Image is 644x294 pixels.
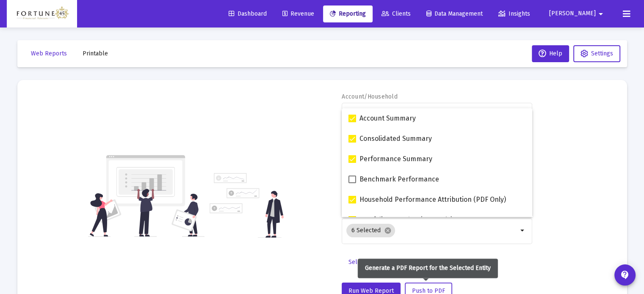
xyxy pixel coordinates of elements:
[359,113,416,124] span: Account Summary
[532,45,569,62] button: Help
[31,50,67,57] span: Web Reports
[210,173,284,238] img: reporting-alt
[539,5,616,22] button: [PERSON_NAME]
[381,10,411,17] span: Clients
[518,225,528,236] mat-icon: arrow_drop_down
[384,227,392,234] mat-icon: cancel
[359,134,432,144] span: Consolidated Summary
[498,10,530,17] span: Insights
[229,10,267,17] span: Dashboard
[222,5,274,22] a: Dashboard
[13,5,71,22] img: Dashboard
[518,107,528,117] mat-icon: arrow_drop_down
[282,10,314,17] span: Revenue
[426,10,483,17] span: Data Management
[492,5,537,22] a: Insights
[359,174,439,184] span: Benchmark Performance
[423,258,473,266] span: Additional Options
[24,45,74,62] button: Web Reports
[620,270,630,280] mat-icon: contact_support
[573,45,620,62] button: Settings
[346,224,395,237] mat-chip: 6 Selected
[76,45,115,62] button: Printable
[276,5,321,22] a: Revenue
[359,154,432,164] span: Performance Summary
[346,222,518,239] mat-chip-list: Selection
[420,5,489,22] a: Data Management
[591,50,613,57] span: Settings
[596,5,606,22] mat-icon: arrow_drop_down
[323,5,373,22] a: Reporting
[375,5,417,22] a: Clients
[88,154,205,238] img: reporting
[359,195,506,205] span: Household Performance Attribution (PDF Only)
[539,50,562,57] span: Help
[549,10,596,17] span: [PERSON_NAME]
[342,93,398,100] label: Account/Household
[348,258,407,266] span: Select Custom Period
[359,215,453,225] span: Portfolio Snapshot (PDF Only)
[83,50,108,57] span: Printable
[330,10,366,17] span: Reporting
